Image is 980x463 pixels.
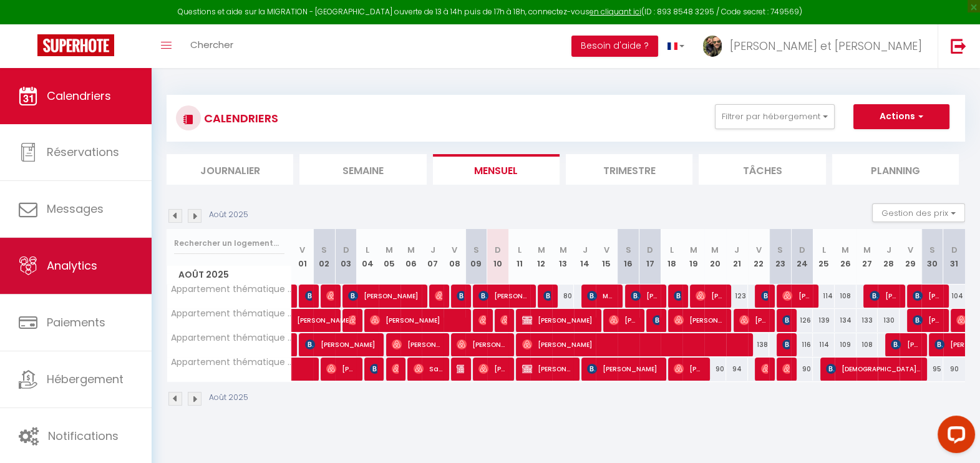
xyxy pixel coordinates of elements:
span: [PERSON_NAME] [326,284,334,308]
span: [PERSON_NAME] [522,333,748,356]
span: [PERSON_NAME] [478,308,486,332]
span: [PERSON_NAME] [913,284,942,308]
div: 109 [835,333,856,356]
span: [PERSON_NAME] [500,308,508,332]
span: [PERSON_NAME] [392,333,443,356]
span: [PERSON_NAME] [631,284,660,308]
abbr: M [560,244,567,256]
span: Analytics [47,258,97,273]
th: 07 [422,229,444,285]
div: 126 [791,309,813,332]
span: Messages [47,201,104,217]
abbr: M [863,244,871,256]
th: 06 [400,229,422,285]
abbr: V [299,244,305,256]
button: Gestion des prix [872,203,965,222]
span: [PERSON_NAME] [891,333,920,356]
span: [PERSON_NAME] [782,333,790,356]
span: [PERSON_NAME] [782,357,790,381]
th: 08 [444,229,465,285]
span: [PERSON_NAME] [457,333,508,356]
span: [PERSON_NAME] [522,357,573,381]
th: 11 [509,229,531,285]
span: Hébergement [47,371,124,387]
abbr: M [386,244,393,256]
abbr: D [951,244,958,256]
abbr: L [366,244,369,256]
span: Paiements [47,314,105,330]
div: 90 [943,358,965,381]
th: 10 [487,229,509,285]
span: Août 2025 [167,266,291,284]
span: Réservations [47,144,119,160]
div: 108 [856,333,878,356]
img: ... [703,36,722,57]
span: [PERSON_NAME] [392,357,399,381]
span: [PERSON_NAME] [653,308,660,332]
abbr: S [321,244,327,256]
th: 05 [379,229,400,285]
span: [PERSON_NAME] [305,333,378,356]
th: 23 [769,229,791,285]
span: [PERSON_NAME] [435,284,442,308]
a: Chercher [181,24,243,68]
span: [PERSON_NAME] [609,308,638,332]
th: 14 [574,229,596,285]
div: 130 [878,309,900,332]
abbr: M [711,244,719,256]
abbr: L [670,244,674,256]
span: [PERSON_NAME] [782,308,790,332]
span: [PERSON_NAME] [674,308,725,332]
abbr: S [473,244,479,256]
span: [PERSON_NAME] [305,284,313,308]
span: Sanja Flonk [414,357,443,381]
abbr: L [822,244,825,256]
li: Semaine [299,154,426,185]
span: [PERSON_NAME] [348,308,356,332]
div: 138 [748,333,770,356]
button: Filtrer par hébergement [715,104,835,129]
span: [PERSON_NAME] [782,284,812,308]
button: Actions [853,104,949,129]
th: 18 [661,229,682,285]
li: Trimestre [566,154,692,185]
span: Appartement thématique 🧳 Voyage Industriel ✈️🖤 [169,309,294,318]
h3: CALENDRIERS [201,104,278,132]
th: 26 [835,229,856,285]
span: Muna AlJallaf [587,284,616,308]
th: 17 [639,229,661,285]
a: [PERSON_NAME] [292,309,314,333]
abbr: D [495,244,501,256]
div: 114 [813,333,835,356]
th: 02 [313,229,335,285]
span: [DEMOGRAPHIC_DATA][PERSON_NAME] [826,357,921,381]
abbr: L [518,244,522,256]
p: Août 2025 [209,209,248,221]
span: [PERSON_NAME] [326,357,356,381]
th: 19 [682,229,704,285]
span: [PERSON_NAME] [478,284,530,308]
span: [PERSON_NAME] [674,357,703,381]
th: 16 [618,229,639,285]
img: logout [951,38,966,54]
abbr: M [842,244,849,256]
abbr: M [690,244,697,256]
div: 108 [835,285,856,308]
span: Notifications [48,428,119,444]
span: [PERSON_NAME] [913,308,942,332]
span: [PERSON_NAME] [478,357,508,381]
button: Besoin d'aide ? [571,36,658,57]
img: Super Booking [37,34,114,56]
li: Tâches [699,154,825,185]
th: 22 [748,229,770,285]
span: Appartement thématique 🖌️ Art Moderne 💐🤍 [169,333,294,343]
li: Journalier [167,154,293,185]
span: [PERSON_NAME] [348,284,421,308]
th: 25 [813,229,835,285]
th: 13 [552,229,574,285]
abbr: D [647,244,653,256]
p: Août 2025 [209,392,248,404]
span: [PERSON_NAME] [543,284,551,308]
th: 09 [465,229,487,285]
